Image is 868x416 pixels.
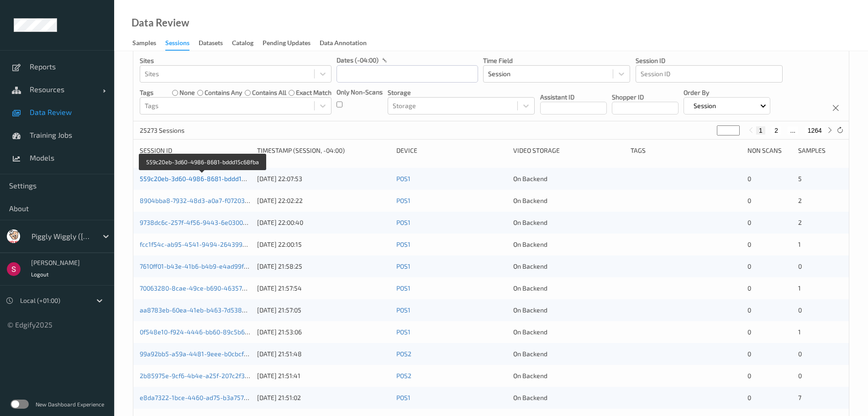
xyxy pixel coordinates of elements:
div: [DATE] 21:53:06 [257,328,390,337]
div: [DATE] 21:51:02 [257,393,390,402]
div: On Backend [513,240,624,249]
div: On Backend [513,393,624,402]
div: Catalog [232,38,253,50]
a: fcc1f54c-ab95-4541-9494-2643996dc3d6 [140,240,264,248]
span: 0 [798,350,802,358]
div: On Backend [513,174,624,183]
span: 0 [747,328,751,336]
p: Only Non-Scans [337,88,383,97]
label: contains any [205,88,242,97]
div: [DATE] 22:07:53 [257,174,390,183]
p: Time Field [483,56,630,65]
a: Sessions [165,37,199,51]
a: 559c20eb-3d60-4986-8681-bddd15c68fba [140,175,266,182]
a: POS1 [396,197,410,204]
span: 5 [798,175,802,182]
div: Timestamp (Session, -04:00) [257,146,390,155]
div: [DATE] 21:57:05 [257,306,390,315]
label: none [179,88,195,97]
a: Samples [132,37,165,50]
button: 1264 [805,126,825,135]
div: On Backend [513,349,624,359]
span: 0 [747,240,751,248]
div: Session ID [140,146,251,155]
span: 7 [798,394,801,401]
span: 0 [747,306,751,314]
p: dates (-04:00) [337,56,379,65]
a: POS1 [396,328,410,336]
div: Samples [798,146,842,155]
span: 1 [798,284,801,292]
div: On Backend [513,284,624,293]
div: Tags [631,146,742,155]
a: 7610ff01-b43e-41b6-b4b9-e4ad99f55d53 [140,262,262,270]
a: Pending Updates [263,37,320,50]
div: On Backend [513,328,624,337]
p: Session [690,101,719,110]
a: Datasets [199,37,232,50]
a: POS1 [396,284,410,292]
p: 25273 Sessions [140,126,208,135]
div: On Backend [513,262,624,271]
div: Non Scans [747,146,792,155]
label: exact match [296,88,331,97]
a: 0f548e10-f924-4446-bb60-89c5b693d1eb [140,328,266,336]
div: Video Storage [513,146,624,155]
span: 1 [798,328,801,336]
span: 0 [747,350,751,358]
a: 9738dc6c-257f-4f56-9443-6e030074e3b2 [140,218,265,226]
p: Sites [140,56,331,65]
p: Storage [388,88,535,97]
div: Sessions [165,38,189,51]
div: On Backend [513,218,624,227]
div: [DATE] 21:57:54 [257,284,390,293]
a: aa8783eb-60ea-41eb-b463-7d53863c6822 [140,306,268,314]
div: Data Review [132,18,189,27]
button: ... [788,126,799,135]
span: 2 [798,197,802,204]
div: Device [396,146,507,155]
button: 1 [756,126,765,135]
p: Session ID [636,56,783,65]
div: [DATE] 22:00:15 [257,240,390,249]
a: POS1 [396,240,410,248]
a: e8da7322-1bce-4460-ad75-b3a7572c93da [140,394,265,401]
div: On Backend [513,306,624,315]
div: Samples [132,38,156,50]
a: Catalog [232,37,263,50]
label: contains all [252,88,286,97]
span: 0 [798,306,802,314]
a: 2b85975e-9cf6-4b4e-a25f-207c2f3f4e86 [140,372,263,380]
span: 0 [747,394,751,401]
a: 70063280-8cae-49ce-b690-46357ba70aac [140,284,267,292]
p: Order By [684,88,770,97]
div: [DATE] 21:51:48 [257,349,390,359]
div: Datasets [199,38,223,50]
span: 1 [798,240,801,248]
div: Pending Updates [263,38,310,50]
div: [DATE] 21:58:25 [257,262,390,271]
div: [DATE] 22:02:22 [257,196,390,205]
a: POS1 [396,218,410,226]
a: POS2 [396,350,411,358]
div: [DATE] 22:00:40 [257,218,390,227]
a: POS1 [396,175,410,182]
p: Tags [140,88,153,97]
a: POS1 [396,394,410,401]
span: 0 [747,262,751,270]
div: [DATE] 21:51:41 [257,371,390,380]
p: Assistant ID [540,93,607,102]
button: 2 [772,126,781,135]
div: On Backend [513,196,624,205]
span: 0 [747,284,751,292]
a: POS1 [396,306,410,314]
span: 0 [798,262,802,270]
a: POS2 [396,372,411,380]
span: 0 [798,372,802,380]
span: 2 [798,218,802,226]
span: 0 [747,197,751,204]
span: 0 [747,372,751,380]
span: 0 [747,175,751,182]
div: On Backend [513,371,624,380]
a: Data Annotation [320,37,376,50]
